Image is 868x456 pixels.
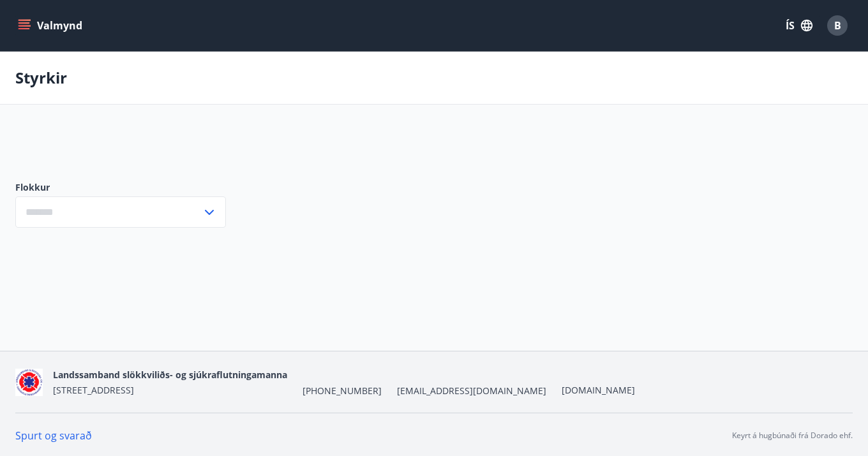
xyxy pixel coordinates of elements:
span: [STREET_ADDRESS] [53,384,134,396]
p: Keyrt á hugbúnaði frá Dorado ehf. [732,430,853,441]
button: ÍS [779,14,819,37]
span: [PHONE_NUMBER] [303,385,382,397]
img: 5co5o51sp293wvT0tSE6jRQ7d6JbxoluH3ek357x.png [15,369,43,396]
label: Flokkur [15,181,226,194]
a: Spurt og svarað [15,429,92,443]
span: B [834,18,841,33]
button: menu [15,14,87,37]
span: Landssamband slökkviliðs- og sjúkraflutningamanna [53,369,287,381]
button: B [822,10,853,41]
p: Styrkir [15,67,67,89]
a: [DOMAIN_NAME] [562,384,635,396]
span: [EMAIL_ADDRESS][DOMAIN_NAME] [397,385,546,397]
